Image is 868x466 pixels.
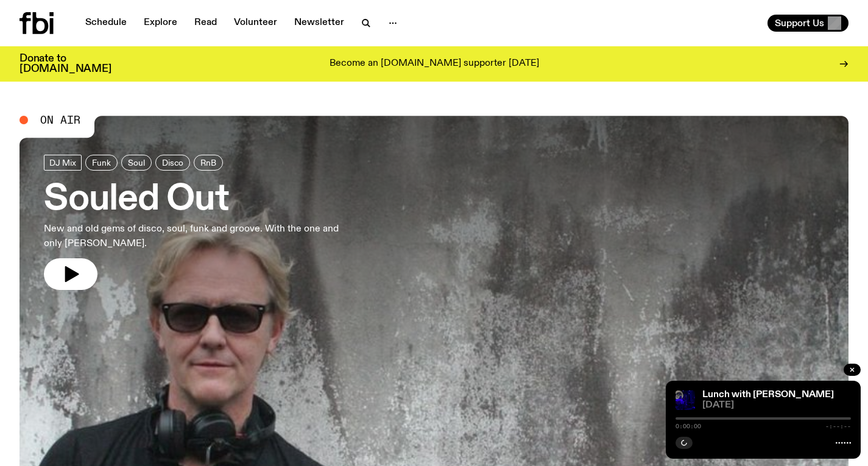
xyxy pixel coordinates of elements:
[194,155,223,171] a: RnB
[44,222,356,251] p: New and old gems of disco, soul, funk and groove. With the one and only [PERSON_NAME].
[702,390,834,400] a: Lunch with [PERSON_NAME]
[136,15,185,32] a: Explore
[187,15,224,32] a: Read
[121,155,152,171] a: Soul
[825,423,851,429] span: -:--:--
[702,401,851,410] span: [DATE]
[676,423,701,429] span: 0:00:00
[44,155,82,171] a: DJ Mix
[49,158,76,167] span: DJ Mix
[40,115,80,125] span: On Air
[19,54,111,74] h3: Donate to [DOMAIN_NAME]
[128,158,145,167] span: Soul
[92,158,111,167] span: Funk
[775,18,824,29] span: Support Us
[155,155,190,171] a: Disco
[85,155,118,171] a: Funk
[767,15,849,32] button: Support Us
[227,15,284,32] a: Volunteer
[330,58,539,69] p: Become an [DOMAIN_NAME] supporter [DATE]
[44,183,356,217] h3: Souled Out
[287,15,351,32] a: Newsletter
[162,158,183,167] span: Disco
[44,155,356,290] a: Souled OutNew and old gems of disco, soul, funk and groove. With the one and only [PERSON_NAME].
[78,15,134,32] a: Schedule
[200,158,216,167] span: RnB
